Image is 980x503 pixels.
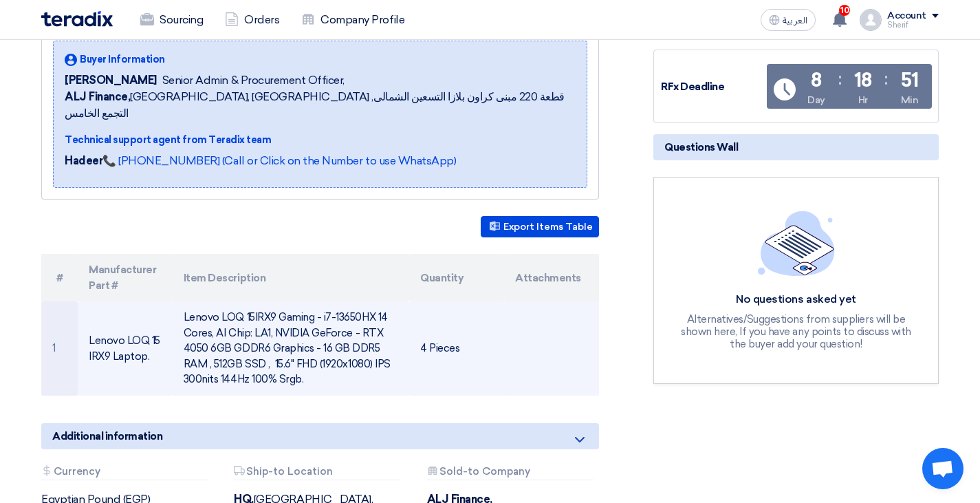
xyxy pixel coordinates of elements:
[679,292,913,307] div: No questions asked yet
[78,301,173,396] td: Lenovo LOQ 15IRX9 Laptop.
[807,93,825,107] div: Day
[162,72,345,89] span: Senior Admin & Procurement Officer,
[173,301,410,396] td: Lenovo LOQ 15IRX9 Gaming - i7-13650HX 14 Cores, AI Chip: LA1, NVIDIA GeForce - RTX 4050 6GB GDDR6...
[887,10,926,22] div: Account
[854,71,872,90] div: 18
[664,140,738,155] span: Questions Wall
[65,89,576,122] span: [GEOGRAPHIC_DATA], [GEOGRAPHIC_DATA] ,قطعة 220 مبنى كراون بلازا التسعين الشمالى التجمع الخامس
[838,67,842,92] div: :
[839,5,850,16] span: 10
[922,448,963,489] div: Open chat
[41,11,113,27] img: Teradix logo
[761,9,816,31] button: العربية
[858,93,868,107] div: Hr
[661,79,764,95] div: RFx Deadline
[409,254,504,301] th: Quantity
[783,16,807,25] span: العربية
[811,71,822,90] div: 8
[427,466,594,480] div: Sold-to Company
[901,93,919,107] div: Min
[409,301,504,396] td: 4 Pieces
[78,254,173,301] th: Manufacturer Part #
[65,72,157,89] span: [PERSON_NAME]
[887,21,939,29] div: Sherif
[214,5,290,35] a: Orders
[884,67,888,92] div: :
[679,313,913,350] div: Alternatives/Suggestions from suppliers will be shown here, If you have any points to discuss wit...
[758,211,835,275] img: empty_state_list.svg
[481,216,599,237] button: Export Items Table
[80,52,165,67] span: Buyer Information
[65,133,576,147] div: Technical support agent from Teradix team
[102,154,456,167] a: 📞 [PHONE_NUMBER] (Call or Click on the Number to use WhatsApp)
[41,466,208,480] div: Currency
[65,154,102,167] strong: Hadeer
[901,71,919,90] div: 51
[41,254,78,301] th: #
[234,466,400,480] div: Ship-to Location
[65,90,130,103] b: ALJ Finance,
[504,254,599,301] th: Attachments
[41,301,78,396] td: 1
[290,5,415,35] a: Company Profile
[173,254,410,301] th: Item Description
[52,429,162,444] span: Additional information
[129,5,214,35] a: Sourcing
[860,9,882,31] img: profile_test.png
